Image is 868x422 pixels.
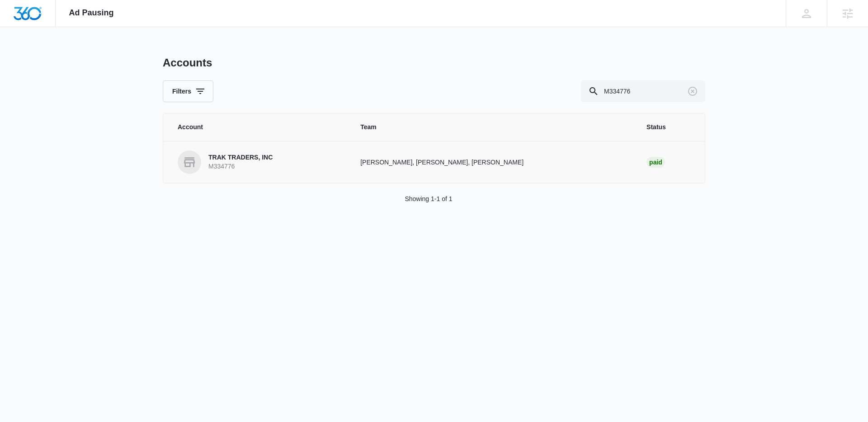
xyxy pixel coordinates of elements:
p: TRAK TRADERS, INC [208,153,273,162]
p: Showing 1-1 of 1 [405,194,452,204]
button: Clear [685,84,700,98]
span: Account [178,122,339,132]
p: [PERSON_NAME], [PERSON_NAME], [PERSON_NAME] [360,158,625,167]
span: Team [360,122,625,132]
h1: Accounts [163,56,212,70]
button: Filters [163,80,213,102]
span: Status [646,122,690,132]
span: Ad Pausing [69,8,114,18]
p: M334776 [208,162,273,171]
a: TRAK TRADERS, INCM334776 [178,150,339,174]
input: Search By Account Number [581,80,705,102]
div: Paid [646,157,665,168]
